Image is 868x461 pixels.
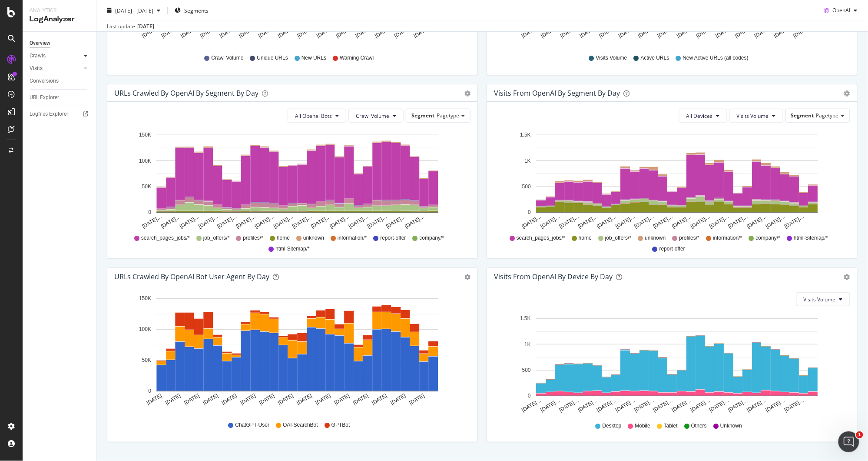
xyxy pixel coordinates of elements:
text: [DATE] [164,393,182,406]
button: Visits Volume [729,109,783,123]
div: Visits From OpenAI By Device By Day [494,272,613,281]
div: Crawls [30,51,46,60]
text: 0 [528,393,531,399]
span: unknown [645,234,666,242]
span: company/* [756,234,781,242]
text: [DATE] [374,26,391,39]
text: [DATE] [146,393,163,406]
svg: A chart. [494,313,846,414]
div: Overview [30,39,50,48]
span: home [579,234,592,242]
span: company/* [420,234,444,242]
text: [DATE] [715,26,732,39]
span: All Devices [686,112,713,120]
text: [DATE] [560,26,577,39]
text: 1.5K [520,132,531,138]
a: URL Explorer [30,93,90,102]
text: [DATE] [199,26,216,39]
span: New Active URLs (all codes) [683,54,749,62]
text: 150K [139,132,151,138]
text: [DATE] [408,393,426,406]
text: 500 [522,367,531,374]
span: Pagetype [816,112,839,119]
text: [DATE] [754,26,771,39]
span: Crawl Volume [211,54,243,62]
span: [DATE] - [DATE] [115,7,153,14]
span: information/* [713,234,742,242]
text: [DATE] [371,393,388,406]
div: gear [844,90,850,97]
div: URLs Crawled by OpenAI bot User Agent By Day [114,272,269,281]
text: [DATE] [598,26,616,39]
text: 1K [524,341,531,347]
button: Visits Volume [796,292,850,306]
button: All Openai Bots [288,109,346,123]
text: [DATE] [296,26,314,39]
text: [DATE] [141,26,158,39]
div: gear [844,274,850,280]
text: [DATE] [316,26,333,39]
text: [DATE] [676,26,693,39]
span: search_pages_jobs/* [517,234,565,242]
text: [DATE] [520,26,538,39]
text: 50K [142,357,151,364]
span: Active URLs [641,54,669,62]
div: Last update [107,23,154,30]
div: Visits from OpenAI By Segment By Day [494,89,620,97]
span: home [277,234,290,242]
text: 50K [142,184,151,190]
text: [DATE] [277,393,295,406]
text: [DATE] [656,26,674,39]
div: Logfiles Explorer [30,110,68,119]
text: [DATE] [238,26,255,39]
text: [DATE] [540,26,557,39]
text: [DATE] [202,393,219,406]
text: 100K [139,158,151,164]
a: Visits [30,64,81,73]
span: job_offers/* [605,234,632,242]
span: All Openai Bots [295,112,332,120]
span: html-Sitemap/* [794,234,828,242]
div: A chart. [494,130,846,230]
text: 150K [139,296,151,302]
svg: A chart. [114,292,467,413]
span: Visits Volume [596,54,627,62]
div: URL Explorer [30,93,59,102]
text: 0 [528,210,531,216]
button: Crawl Volume [348,109,404,123]
svg: A chart. [114,130,467,230]
span: Desktop [603,422,622,430]
text: [DATE] [792,26,810,39]
span: Visits Volume [737,112,769,120]
text: [DATE] [239,393,257,406]
text: [DATE] [180,26,197,39]
text: [DATE] [335,26,352,39]
a: Conversions [30,77,90,86]
text: 1K [524,158,531,164]
div: gear [464,90,470,97]
text: [DATE] [296,393,313,406]
text: [DATE] [773,26,790,39]
text: [DATE] [258,26,275,39]
text: [DATE] [183,393,201,406]
span: search_pages_jobs/* [141,234,190,242]
span: unknown [303,234,324,242]
span: Tablet [664,422,678,430]
span: Segment [411,112,434,119]
text: [DATE] [393,26,411,39]
span: Segment [791,112,814,119]
text: [DATE] [258,393,275,406]
text: [DATE] [221,393,238,406]
span: profiles/* [679,234,700,242]
span: information/* [338,234,367,242]
span: Pagetype [437,112,459,119]
span: OpenAI [833,7,851,14]
text: [DATE] [352,393,369,406]
text: [DATE] [354,26,372,39]
text: [DATE] [734,26,752,39]
span: Others [691,422,707,430]
text: [DATE] [160,26,178,39]
text: [DATE] [413,26,430,39]
text: 0 [148,210,151,216]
